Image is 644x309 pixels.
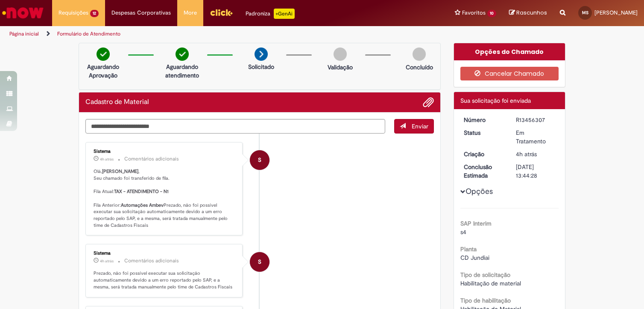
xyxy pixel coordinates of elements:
[102,168,138,175] b: [PERSON_NAME]
[100,157,114,162] time: 28/08/2025 09:44:35
[82,62,124,80] p: Aguardando Aprovação
[121,202,164,208] b: Automações Ambev
[94,149,236,154] div: Sistema
[516,116,556,124] div: R13456307
[516,163,556,180] div: [DATE] 13:44:28
[124,257,179,264] small: Comentários adicionais
[184,9,197,17] span: More
[394,119,434,134] button: Enviar
[100,258,114,264] time: 28/08/2025 09:44:35
[176,48,189,61] img: check-circle-green.png
[161,62,203,80] p: Aguardando atendimento
[250,252,269,272] div: System
[460,245,477,253] b: Planta
[457,128,510,137] dt: Status
[6,26,423,42] ul: Trilhas de página
[258,252,261,272] span: S
[516,150,537,158] time: 28/08/2025 09:44:20
[85,119,385,134] textarea: Digite sua mensagem aqui...
[423,97,434,108] button: Adicionar anexos
[406,63,433,71] p: Concluído
[334,48,347,61] img: img-circle-grey.png
[460,279,521,287] span: Habilitação de material
[460,228,466,236] span: s4
[59,9,88,17] span: Requisições
[124,155,179,163] small: Comentários adicionais
[487,10,496,17] span: 10
[94,168,236,229] p: Olá, , Seu chamado foi transferido de fila. Fila Atual: Fila Anterior: Prezado, não foi possível ...
[457,163,510,180] dt: Conclusão Estimada
[9,30,39,37] a: Página inicial
[457,150,510,158] dt: Criação
[412,122,428,130] span: Enviar
[248,62,274,71] p: Solicitado
[90,10,99,17] span: 12
[255,48,268,61] img: arrow-next.png
[1,4,45,21] img: ServiceNow
[460,67,559,80] button: Cancelar Chamado
[97,48,110,61] img: check-circle-green.png
[94,270,236,290] p: Prezado, não foi possível executar sua solicitação automaticamente devido a um erro reportado pel...
[246,9,295,19] div: Padroniza
[328,63,353,71] p: Validação
[516,9,547,17] span: Rascunhos
[94,251,236,256] div: Sistema
[460,297,511,304] b: Tipo de habilitação
[460,220,492,227] b: SAP Interim
[274,9,295,19] p: +GenAi
[457,116,510,124] dt: Número
[582,10,588,15] span: MS
[460,271,510,279] b: Tipo de solicitação
[111,9,171,17] span: Despesas Corporativas
[454,43,565,60] div: Opções do Chamado
[250,150,269,170] div: System
[594,9,638,16] span: [PERSON_NAME]
[516,128,556,146] div: Em Tratamento
[114,188,169,195] b: TAX - ATENDIMENTO - N1
[460,254,489,261] span: CD Jundiai
[460,97,531,104] span: Sua solicitação foi enviada
[100,157,114,162] span: 4h atrás
[258,150,261,170] span: S
[210,6,233,19] img: click_logo_yellow_360x200.png
[413,48,426,61] img: img-circle-grey.png
[57,30,120,37] a: Formulário de Atendimento
[509,9,547,17] a: Rascunhos
[85,98,149,106] h2: Cadastro de Material Histórico de tíquete
[516,150,537,158] span: 4h atrás
[462,9,486,17] span: Favoritos
[516,150,556,158] div: 28/08/2025 09:44:20
[100,258,114,264] span: 4h atrás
